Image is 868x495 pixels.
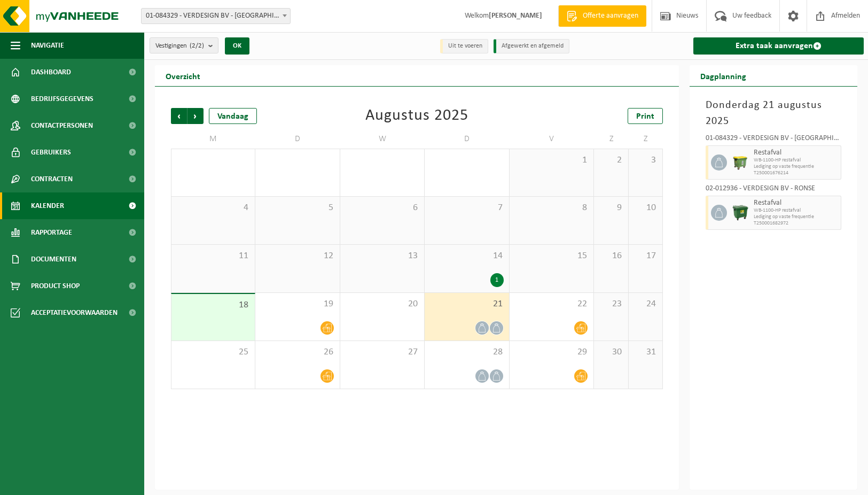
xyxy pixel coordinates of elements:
a: Print [628,108,663,124]
button: Vestigingen(2/2) [150,37,218,53]
h3: Donderdag 21 augustus 2025 [706,97,841,129]
span: 14 [430,250,503,262]
span: 26 [261,346,334,358]
span: Dashboard [31,59,71,86]
span: Lediging op vaste frequentie [754,214,838,220]
span: WB-1100-HP restafval [754,207,838,214]
span: 16 [599,250,622,262]
div: 02-012936 - VERDESIGN BV - RONSE [706,185,841,196]
span: Product Shop [31,273,80,299]
span: WB-1100-HP restafval [754,157,838,164]
span: 5 [261,202,334,214]
span: 19 [261,298,334,310]
span: 6 [346,202,419,214]
span: Restafval [754,149,838,157]
li: Uit te voeren [440,39,488,53]
span: T250001682972 [754,220,838,227]
span: 27 [346,346,419,358]
span: Vorige [171,108,187,124]
span: Acceptatievoorwaarden [31,299,118,326]
td: D [425,129,509,149]
h2: Overzicht [155,65,211,86]
td: D [255,129,340,149]
span: 20 [346,298,419,310]
span: 01-084329 - VERDESIGN BV - MARIAKERKE [141,8,291,24]
td: W [340,129,425,149]
h2: Dagplanning [690,65,757,86]
span: 9 [599,202,622,214]
span: 13 [346,250,419,262]
span: Volgende [187,108,204,124]
a: Extra taak aanvragen [693,37,864,55]
span: 7 [430,202,503,214]
li: Afgewerkt en afgemeld [494,39,569,53]
span: Contracten [31,166,73,192]
button: OK [225,37,249,55]
div: 1 [490,273,504,287]
span: 21 [430,298,503,310]
div: Augustus 2025 [365,108,468,124]
span: Kalender [31,192,64,219]
span: Rapportage [31,219,72,246]
span: 2 [599,154,622,166]
td: V [510,129,594,149]
span: 25 [177,346,249,358]
span: Offerte aanvragen [580,11,641,21]
span: Vestigingen [155,38,204,54]
span: 01-084329 - VERDESIGN BV - MARIAKERKE [142,9,290,24]
span: 29 [515,346,588,358]
span: 22 [515,298,588,310]
span: 8 [515,202,588,214]
span: Navigatie [31,32,64,59]
img: WB-1100-HPE-GN-50 [732,154,748,171]
span: 4 [177,202,249,214]
span: 24 [634,298,658,310]
span: 18 [177,299,249,311]
div: 01-084329 - VERDESIGN BV - [GEOGRAPHIC_DATA] [706,135,841,145]
span: 17 [634,250,658,262]
span: 23 [599,298,622,310]
span: Documenten [31,246,76,273]
span: Contactpersonen [31,112,93,139]
td: Z [629,129,663,149]
span: 28 [430,346,503,358]
span: 10 [634,202,658,214]
span: Lediging op vaste frequentie [754,164,838,170]
img: WB-1100-HPE-GN-01 [732,205,748,221]
span: 3 [634,154,658,166]
div: Vandaag [209,108,257,124]
span: 31 [634,346,658,358]
span: Restafval [754,199,838,207]
span: 30 [599,346,622,358]
span: T250001676214 [754,170,838,176]
a: Offerte aanvragen [558,5,646,27]
span: Print [636,112,654,121]
strong: [PERSON_NAME] [489,12,542,20]
td: M [171,129,255,149]
span: 15 [515,250,588,262]
span: 12 [261,250,334,262]
span: 11 [177,250,249,262]
count: (2/2) [190,42,204,49]
td: Z [594,129,628,149]
span: Gebruikers [31,139,71,166]
span: Bedrijfsgegevens [31,86,93,112]
span: 1 [515,154,588,166]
